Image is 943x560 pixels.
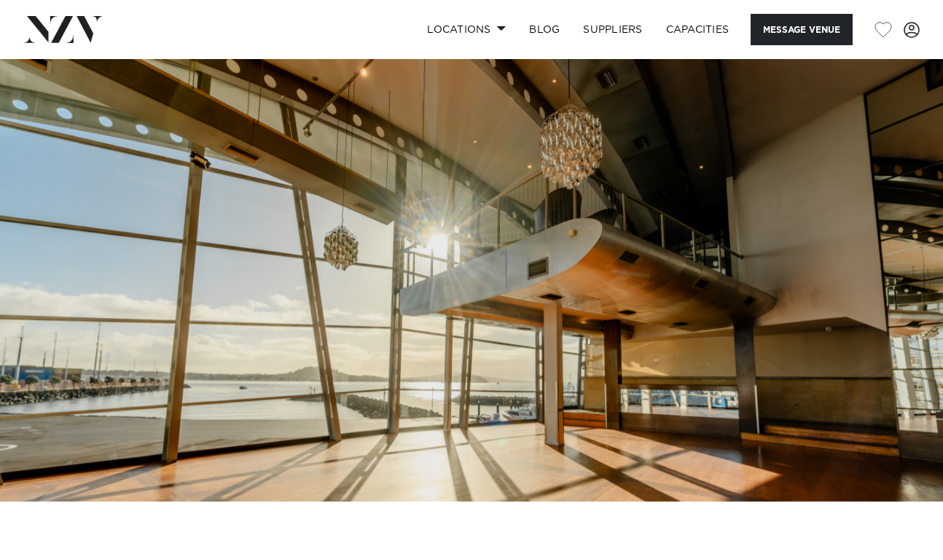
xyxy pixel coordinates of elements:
[571,14,654,45] a: SUPPLIERS
[751,14,853,45] button: Message Venue
[654,14,741,45] a: Capacities
[23,16,103,42] img: nzv-logo.png
[517,14,571,45] a: BLOG
[415,14,517,45] a: Locations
